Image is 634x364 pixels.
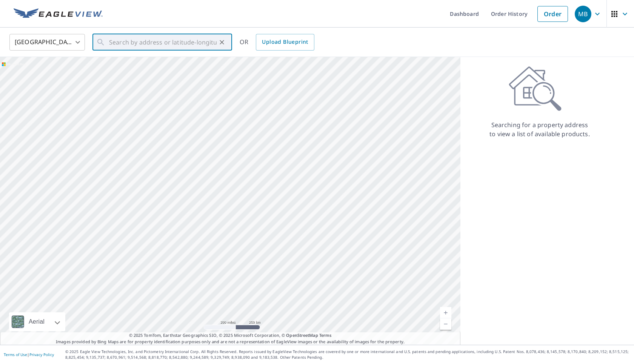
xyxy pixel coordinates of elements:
a: Order [537,6,568,22]
p: © 2025 Eagle View Technologies, Inc. and Pictometry International Corp. All Rights Reserved. Repo... [65,349,630,360]
img: EV Logo [14,8,103,20]
div: MB [575,6,591,22]
span: © 2025 TomTom, Earthstar Geographics SIO, © 2025 Microsoft Corporation, © [129,332,332,339]
a: Current Level 5, Zoom Out [440,318,451,330]
p: Searching for a property address to view a list of available products. [489,120,590,138]
a: Upload Blueprint [256,34,314,51]
button: Clear [217,37,227,48]
p: | [4,352,54,357]
div: Aerial [9,312,65,331]
a: OpenStreetMap [286,332,318,338]
div: OR [240,34,314,51]
a: Privacy Policy [29,352,54,357]
a: Terms [319,332,332,338]
div: [GEOGRAPHIC_DATA] [9,32,85,53]
a: Current Level 5, Zoom In [440,307,451,318]
div: Aerial [26,312,47,331]
a: Terms of Use [4,352,27,357]
span: Upload Blueprint [262,37,308,47]
input: Search by address or latitude-longitude [109,32,217,53]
